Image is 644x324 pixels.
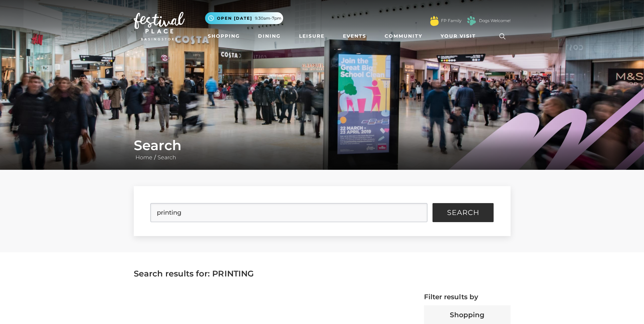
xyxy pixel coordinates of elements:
[438,30,482,42] a: Your Visit
[441,18,461,24] a: FP Family
[150,203,427,222] input: Search Site
[205,30,243,42] a: Shopping
[424,293,511,301] h4: Filter results by
[134,137,511,154] h1: Search
[134,269,254,278] span: Search results for: PRINTING
[255,15,281,21] span: 9.30am-7pm
[433,203,494,222] button: Search
[382,30,425,42] a: Community
[447,209,479,216] span: Search
[479,18,511,24] a: Dogs Welcome!
[134,12,185,40] img: Festival Place Logo
[255,30,283,42] a: Dining
[129,137,516,162] div: /
[296,30,327,42] a: Leisure
[205,12,283,24] button: Open [DATE] 9.30am-7pm
[441,33,476,40] span: Your Visit
[217,15,252,21] span: Open [DATE]
[134,154,154,161] a: Home
[156,154,178,161] a: Search
[340,30,369,42] a: Events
